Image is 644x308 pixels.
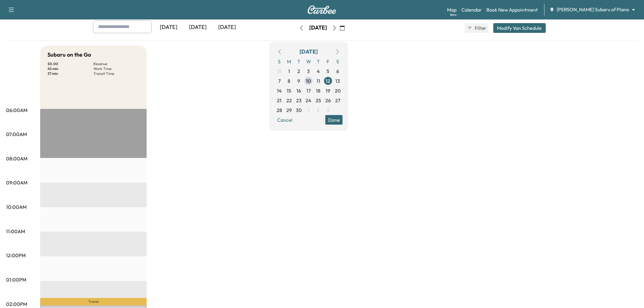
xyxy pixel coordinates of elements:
span: 9 [298,77,300,84]
p: 07:00AM [6,131,27,138]
p: $ 0.00 [47,61,93,66]
p: Transit Time [93,71,139,76]
button: Filter [465,23,488,33]
button: Cancel [275,115,295,124]
span: 3 [327,106,330,114]
span: 22 [286,96,292,104]
p: Work Time [93,66,139,71]
span: Filter [475,24,486,32]
p: 11:00AM [6,228,25,235]
span: [PERSON_NAME] Subaru of Plano [557,6,629,13]
span: T [294,56,304,66]
span: F [323,56,333,66]
span: 30 [296,106,302,114]
span: S [275,56,284,66]
a: MapBeta [447,6,457,13]
p: 09:00AM [6,179,27,186]
span: M [284,56,294,66]
span: S [333,56,343,66]
a: Book New Appointment [487,6,538,13]
span: 14 [277,87,282,94]
span: 18 [316,87,321,94]
div: [DATE] [183,20,212,34]
span: 16 [297,87,301,94]
img: Curbee Logo [307,5,337,14]
span: 26 [325,96,331,104]
span: 19 [326,87,331,94]
div: [DATE] [309,24,327,32]
span: 20 [335,87,341,94]
span: 1 [308,106,310,114]
p: 02:00PM [6,300,27,308]
p: Revenue [93,61,139,66]
p: 06:00AM [6,107,27,114]
p: 45 min [47,66,93,71]
h5: Subaru on the Go [47,51,91,59]
div: [DATE] [212,20,242,34]
span: 3 [307,67,310,75]
span: T [313,56,323,66]
button: Done [325,115,343,124]
div: [DATE] [154,20,183,34]
span: W [304,56,313,66]
p: 12:00PM [6,252,26,259]
div: Beta [450,12,457,17]
p: 01:00PM [6,276,26,283]
p: 37 min [47,71,93,76]
span: 23 [296,96,302,104]
div: [DATE] [299,47,318,56]
span: 31 [277,67,282,75]
span: 7 [278,77,281,84]
span: 5 [327,67,330,75]
span: 27 [335,96,341,104]
span: 10 [306,77,311,84]
span: 2 [298,67,300,75]
span: 12 [326,77,331,84]
span: 29 [286,106,292,114]
span: 8 [288,77,291,84]
span: 11 [317,77,320,84]
span: 2 [317,106,320,114]
a: Calendar [461,6,482,13]
span: 17 [306,87,311,94]
span: 1 [288,67,290,75]
p: 08:00AM [6,155,27,162]
p: 10:00AM [6,203,26,211]
span: 28 [277,106,282,114]
span: 24 [306,96,312,104]
span: 13 [336,77,340,84]
span: 15 [287,87,292,94]
span: 6 [337,67,339,75]
span: 25 [316,96,321,104]
span: 4 [317,67,320,75]
p: Travel [40,298,147,305]
button: Modify Van Schedule [493,23,546,33]
span: 21 [277,96,282,104]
